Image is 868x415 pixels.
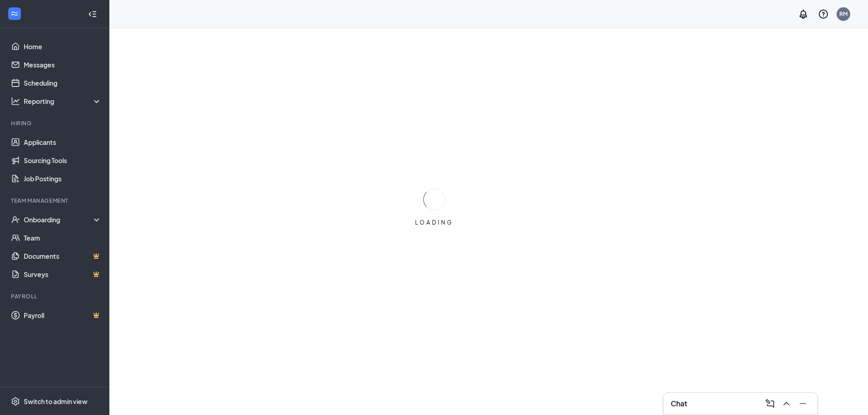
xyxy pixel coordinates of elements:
a: Applicants [24,133,102,151]
div: RM [839,10,847,18]
svg: ChevronUp [781,398,792,409]
div: Hiring [11,119,100,127]
button: ChevronUp [779,396,794,411]
a: Sourcing Tools [24,151,102,169]
svg: QuestionInfo [818,9,829,20]
svg: Settings [11,397,20,406]
svg: WorkstreamLogo [10,9,19,18]
a: Scheduling [24,74,102,92]
a: PayrollCrown [24,306,102,324]
div: Onboarding [24,215,94,224]
svg: UserCheck [11,215,20,224]
button: ComposeMessage [763,396,777,411]
div: Switch to admin view [24,397,87,406]
button: Minimize [796,396,810,411]
a: Team [24,229,102,247]
a: Home [24,37,102,56]
a: DocumentsCrown [24,247,102,265]
div: Reporting [24,97,102,106]
a: Messages [24,56,102,74]
svg: Analysis [11,97,20,106]
svg: Collapse [88,10,97,19]
svg: ComposeMessage [765,398,776,409]
svg: Notifications [798,9,809,20]
h3: Chat [671,399,687,409]
div: Team Management [11,197,100,205]
div: LOADING [411,219,457,226]
a: SurveysCrown [24,265,102,283]
div: Payroll [11,292,100,300]
svg: Minimize [797,398,808,409]
a: Job Postings [24,169,102,188]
